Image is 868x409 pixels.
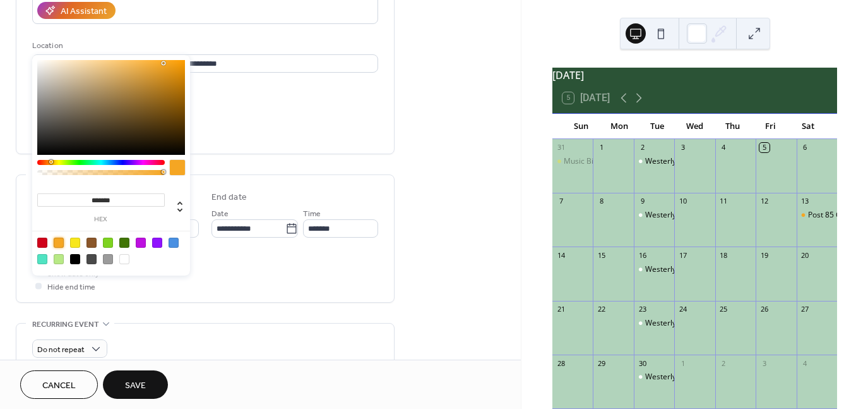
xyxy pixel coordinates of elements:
div: 30 [638,358,647,368]
div: #7ED321 [103,238,113,248]
span: Cancel [42,379,76,393]
div: Westerly Radio Show [645,264,718,275]
div: 2 [719,358,728,368]
button: Cancel [20,370,98,399]
span: Save [125,379,146,393]
div: 31 [556,143,566,152]
div: 26 [759,305,769,314]
div: [DATE] [552,68,837,83]
span: Recurring event [32,318,99,331]
div: 1 [597,143,606,152]
div: 29 [597,358,606,368]
div: #BD10E0 [136,238,146,248]
div: Westerly Radio Show [634,156,674,167]
span: Time [303,207,321,221]
div: Fri [751,114,789,139]
div: 14 [556,250,566,260]
span: Hide end time [47,281,95,294]
div: Wed [676,114,714,139]
div: 4 [719,143,728,152]
div: 7 [556,197,566,206]
div: #F5A623 [54,238,64,248]
div: AI Assistant [61,5,107,18]
span: Do not repeat [37,343,85,357]
div: 18 [719,250,728,260]
div: Post 85 Country Fest [797,210,837,221]
div: 19 [759,250,769,260]
div: #000000 [70,254,80,264]
div: Westerly Radio Show [645,210,718,221]
div: #F8E71C [70,238,80,248]
div: #9013FE [152,238,162,248]
div: 8 [597,197,606,206]
div: Westerly Radio Show [634,372,674,382]
div: 6 [800,143,810,152]
div: #4A90E2 [169,238,179,248]
div: 2 [638,143,647,152]
div: End date [211,191,247,204]
div: 27 [800,305,810,314]
div: Westerly Radio Show [634,264,674,275]
span: Date [211,207,229,221]
div: 9 [638,197,647,206]
div: 22 [597,305,606,314]
div: 17 [678,250,687,260]
div: #8B572A [86,238,97,248]
div: 24 [678,305,687,314]
div: 11 [719,197,728,206]
div: Thu [713,114,751,139]
div: 28 [556,358,566,368]
div: 20 [800,250,810,260]
div: Westerly Radio Show [645,372,718,382]
div: #4A4A4A [86,254,97,264]
div: #FFFFFF [119,254,129,264]
div: 1 [678,358,687,368]
div: Westerly Radio Show [634,210,674,221]
div: 23 [638,305,647,314]
div: #417505 [119,238,129,248]
div: Westerly Radio Show [634,318,674,329]
button: AI Assistant [37,2,116,19]
div: Westerly Radio Show [645,156,718,167]
div: Sat [789,114,827,139]
div: Tue [638,114,676,139]
div: #D0021B [37,238,47,248]
div: 3 [678,143,687,152]
div: Westerly Radio Show [645,318,718,329]
div: Music Bingo at Post 43 [552,156,593,167]
div: 21 [556,305,566,314]
div: Sun [562,114,600,139]
div: 16 [638,250,647,260]
label: hex [37,216,165,223]
div: Location [32,39,376,52]
div: 3 [759,358,769,368]
button: Save [103,370,168,399]
div: 10 [678,197,687,206]
div: 4 [800,358,810,368]
div: #B8E986 [54,254,64,264]
div: 5 [759,143,769,152]
div: 15 [597,250,606,260]
div: 13 [800,197,810,206]
div: Music Bingo at Post 43 [564,156,643,167]
div: Mon [600,114,638,139]
div: #9B9B9B [103,254,113,264]
div: #50E3C2 [37,254,47,264]
div: 12 [759,197,769,206]
div: 25 [719,305,728,314]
